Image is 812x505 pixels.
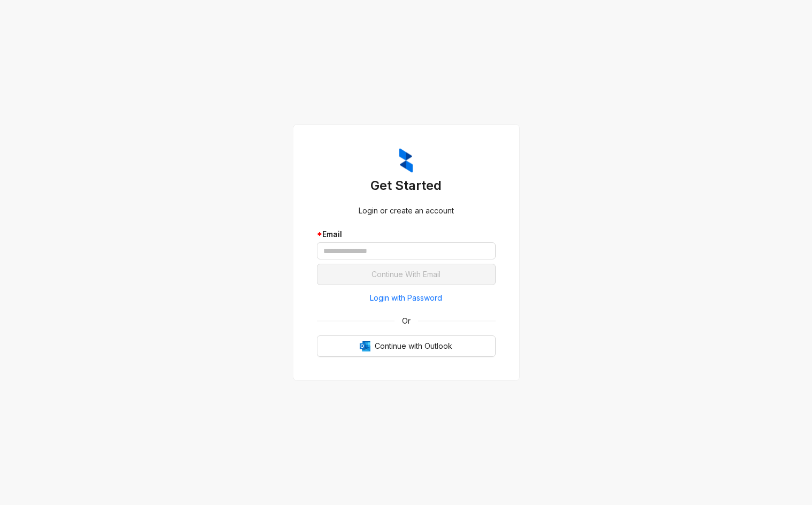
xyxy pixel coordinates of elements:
[317,264,496,285] button: Continue With Email
[370,292,442,304] span: Login with Password
[317,289,496,307] button: Login with Password
[317,335,496,357] button: OutlookContinue with Outlook
[360,341,370,351] img: Outlook
[317,177,496,194] h3: Get Started
[375,340,452,352] span: Continue with Outlook
[317,205,496,217] div: Login or create an account
[399,148,413,173] img: ZumaIcon
[317,228,496,240] div: Email
[394,315,418,327] span: Or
